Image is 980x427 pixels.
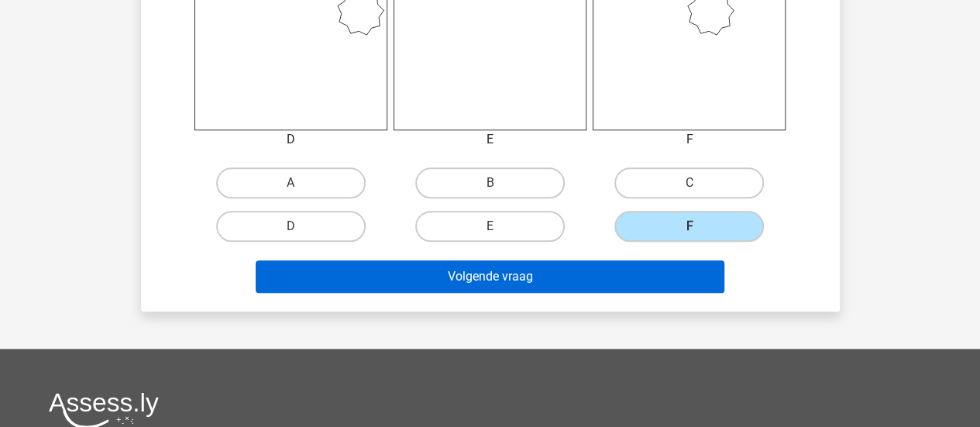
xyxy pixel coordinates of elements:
[382,130,598,149] div: E
[415,167,565,198] label: B
[614,211,764,242] label: F
[415,211,565,242] label: E
[614,167,764,198] label: C
[256,260,724,293] button: Volgende vraag
[216,167,366,198] label: A
[581,130,797,149] div: F
[216,211,366,242] label: D
[183,130,399,149] div: D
